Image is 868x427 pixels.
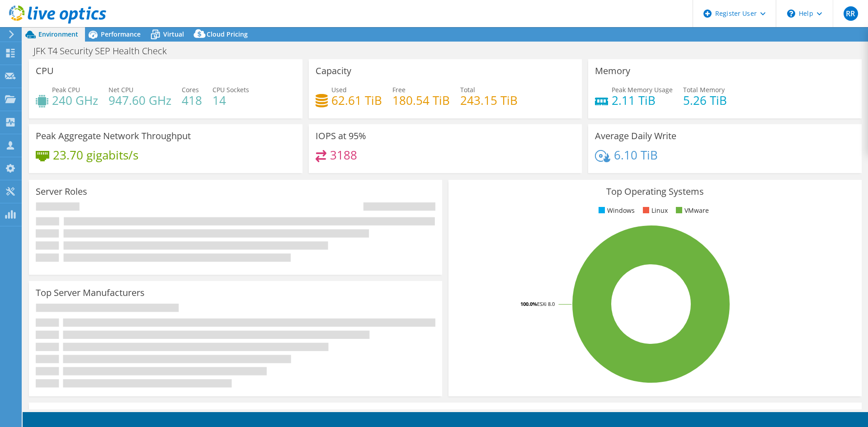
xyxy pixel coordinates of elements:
h4: 62.61 TiB [331,95,382,105]
h3: Server Roles [36,187,87,197]
span: Total [460,85,475,94]
h4: 418 [182,95,202,105]
h3: Peak Aggregate Network Throughput [36,131,191,141]
h4: 2.11 TiB [612,95,673,105]
li: Windows [596,206,635,216]
span: Environment [38,30,78,38]
span: Net CPU [108,85,133,94]
span: Peak CPU [52,85,80,94]
span: Total Memory [683,85,725,94]
h4: 14 [212,95,249,105]
h3: Average Daily Write [595,131,676,141]
h1: JFK T4 Security SEP Health Check [29,46,181,56]
h4: 947.60 GHz [108,95,171,105]
h3: Top Server Manufacturers [36,288,145,298]
h4: 180.54 TiB [392,95,450,105]
h3: IOPS at 95% [316,131,366,141]
h4: 243.15 TiB [460,95,518,105]
h3: Memory [595,66,630,76]
li: VMware [674,206,709,216]
span: Peak Memory Usage [612,85,673,94]
span: Cores [182,85,199,94]
h4: 240 GHz [52,95,98,105]
h4: 23.70 gigabits/s [53,150,138,160]
svg: \n [787,9,795,18]
h4: 5.26 TiB [683,95,727,105]
h3: Capacity [316,66,351,76]
span: Virtual [163,30,184,38]
li: Linux [641,206,668,216]
tspan: ESXi 8.0 [537,300,555,307]
tspan: 100.0% [520,300,537,307]
span: Free [392,85,406,94]
span: Performance [101,30,141,38]
span: CPU Sockets [212,85,249,94]
span: Cloud Pricing [207,30,248,38]
h3: Top Operating Systems [455,187,855,197]
h3: CPU [36,66,54,76]
h4: 3188 [330,150,357,160]
span: RR [844,6,858,21]
span: Used [331,85,347,94]
h4: 6.10 TiB [614,150,658,160]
